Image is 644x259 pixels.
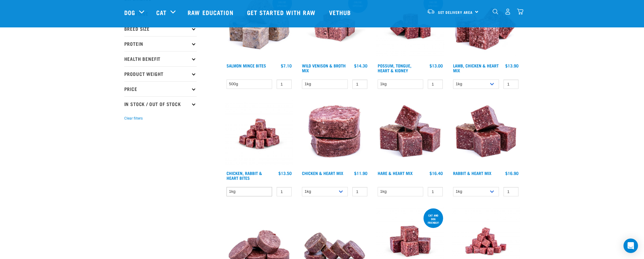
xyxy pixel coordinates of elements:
[323,0,359,24] a: Vethub
[354,63,367,68] div: $14.30
[225,100,293,168] img: Chicken Rabbit Heart 1609
[124,51,197,66] p: Health Benefit
[124,66,197,81] p: Product Weight
[438,11,473,13] span: Set Delivery Area
[124,81,197,96] p: Price
[430,171,443,176] div: $16.40
[428,187,443,196] input: 1
[517,8,523,15] img: home-icon@2x.png
[430,63,443,68] div: $13.00
[378,64,411,71] a: Possum, Tongue, Heart & Kidney
[156,8,167,17] a: Cat
[124,116,143,121] button: Clear filters
[302,172,343,174] a: Chicken & Heart Mix
[227,64,266,67] a: Salmon Mince Bites
[376,100,445,168] img: Pile Of Cubed Hare Heart For Pets
[352,187,367,196] input: 1
[124,21,197,36] p: Breed Size
[453,64,499,71] a: Lamb, Chicken & Heart Mix
[302,64,346,71] a: Wild Venison & Broth Mix
[505,171,519,176] div: $16.90
[300,100,369,168] img: Chicken and Heart Medallions
[505,8,511,15] img: user.png
[378,172,413,174] a: Hare & Heart Mix
[428,80,443,89] input: 1
[623,239,638,253] div: Open Intercom Messenger
[354,171,367,176] div: $11.90
[124,8,135,17] a: Dog
[452,100,520,168] img: 1087 Rabbit Heart Cubes 01
[124,96,197,111] p: In Stock / Out Of Stock
[277,187,292,196] input: 1
[493,9,498,14] img: home-icon-1@2x.png
[281,63,292,68] div: $7.10
[453,172,491,174] a: Rabbit & Heart Mix
[227,172,262,179] a: Chicken, Rabbit & Heart Bites
[424,211,443,227] div: cat and dog friendly!
[182,0,241,24] a: Raw Education
[427,9,435,14] img: van-moving.png
[241,0,323,24] a: Get started with Raw
[277,80,292,89] input: 1
[503,80,519,89] input: 1
[505,63,519,68] div: $13.90
[352,80,367,89] input: 1
[124,36,197,51] p: Protein
[503,187,519,196] input: 1
[278,171,292,176] div: $13.50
